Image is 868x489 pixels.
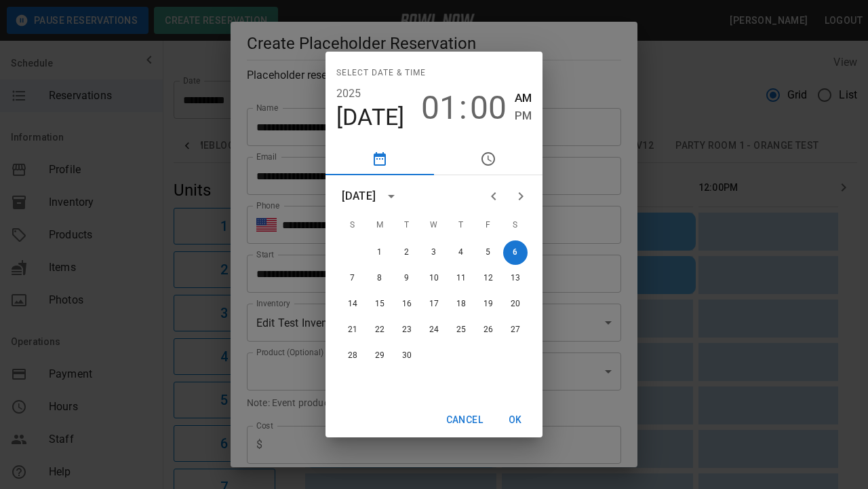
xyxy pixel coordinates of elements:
button: 16 [395,292,419,316]
button: 5 [476,240,500,265]
button: PM [515,107,532,125]
button: 30 [395,344,419,368]
span: Select date & time [336,62,426,84]
button: Next month [507,183,534,210]
button: 24 [422,318,446,342]
button: 17 [422,292,446,316]
span: Thursday [449,212,473,239]
button: 21 [340,318,365,342]
span: Monday [368,212,392,239]
button: pick time [434,143,542,175]
button: 7 [340,266,365,291]
button: calendar view is open, switch to year view [380,185,403,208]
button: 10 [422,266,446,291]
button: 13 [503,266,528,291]
button: 15 [368,292,392,316]
button: [DATE] [336,103,405,132]
button: Cancel [441,407,488,433]
button: 28 [340,344,365,368]
button: 6 [503,240,528,265]
button: 26 [476,318,500,342]
button: 23 [395,318,419,342]
span: : [459,89,467,127]
button: 8 [368,266,392,291]
button: 29 [368,344,392,368]
button: 00 [470,89,507,127]
span: Sunday [340,212,365,239]
button: Previous month [480,183,507,210]
div: [DATE] [342,188,376,204]
span: Friday [476,212,500,239]
button: 12 [476,266,500,291]
button: 2 [395,240,419,265]
span: Wednesday [422,212,446,239]
button: 11 [449,266,473,291]
button: 25 [449,318,473,342]
button: 9 [395,266,419,291]
button: 27 [503,318,528,342]
button: AM [515,89,532,107]
button: 1 [368,240,392,265]
button: 3 [422,240,446,265]
button: 2025 [336,84,361,103]
button: 20 [503,292,528,316]
button: 4 [449,240,473,265]
span: Saturday [503,212,528,239]
button: OK [494,407,537,433]
button: 19 [476,292,500,316]
button: 01 [421,89,458,127]
button: 18 [449,292,473,316]
span: Tuesday [395,212,419,239]
button: pick date [325,143,434,175]
button: 14 [340,292,365,316]
button: 22 [368,318,392,342]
